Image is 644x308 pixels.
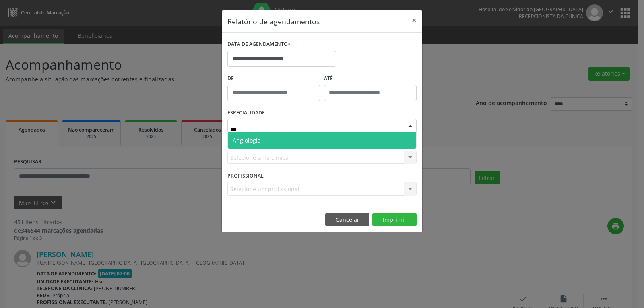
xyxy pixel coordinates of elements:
label: PROFISSIONAL [227,170,264,182]
button: Close [406,10,422,30]
button: Imprimir [372,213,417,227]
label: DATA DE AGENDAMENTO [227,38,291,51]
label: ATÉ [324,72,417,85]
span: Angiologia [233,136,261,144]
label: ESPECIALIDADE [227,107,265,119]
label: De [227,72,320,85]
h5: Relatório de agendamentos [227,16,320,27]
button: Cancelar [325,213,369,227]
